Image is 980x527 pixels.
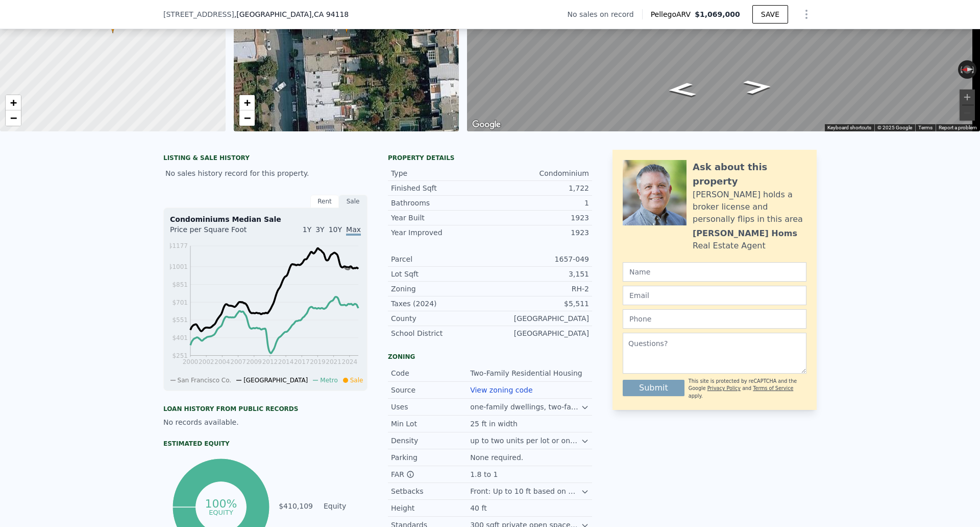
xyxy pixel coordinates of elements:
[303,225,311,234] span: 1Y
[315,225,324,234] span: 3Y
[391,368,470,378] div: Code
[172,334,188,341] tspan: $401
[170,214,361,224] div: Condominiums Median Sale
[243,377,308,384] span: [GEOGRAPHIC_DATA]
[623,309,806,329] input: Phone
[10,111,17,124] span: −
[391,452,470,463] div: Parking
[490,168,589,178] div: Condominium
[391,436,470,446] div: Density
[388,353,592,361] div: Zoning
[170,224,265,241] div: Price per Square Foot
[391,183,490,193] div: Finished Sqft
[391,213,490,223] div: Year Built
[391,385,470,395] div: Source
[623,286,806,305] input: Email
[342,358,358,365] tspan: 2024
[877,125,912,130] span: © 2025 Google
[693,240,766,252] div: Real Estate Agent
[693,189,806,225] div: [PERSON_NAME] holds a broker license and personally flips in this area
[183,358,199,365] tspan: 2000
[960,105,975,121] button: Zoom out
[246,358,262,365] tspan: 2009
[10,96,17,109] span: +
[163,417,367,427] div: No records available.
[388,154,592,162] div: Property details
[163,9,234,19] span: [STREET_ADDRESS]
[168,263,188,270] tspan: $1001
[163,154,367,164] div: LISTING & SALE HISTORY
[391,313,490,324] div: County
[470,469,500,479] div: 1.8 to 1
[918,125,933,130] a: Terms (opens in new tab)
[391,254,490,264] div: Parcel
[329,225,342,234] span: 10Y
[470,402,581,412] div: one-family dwellings, two-family houses
[209,508,233,516] tspan: equity
[827,124,871,131] button: Keyboard shortcuts
[689,378,806,400] div: This site is protected by reCAPTCHA and the Google and apply.
[391,469,470,479] div: FAR
[205,497,237,510] tspan: 100%
[391,227,490,238] div: Year Improved
[391,269,490,279] div: Lot Sqft
[243,111,250,124] span: −
[172,352,188,359] tspan: $251
[339,195,367,208] div: Sale
[163,164,367,182] div: No sales history record for this property.
[346,225,361,236] span: Max
[490,254,589,264] div: 1657-049
[294,358,310,365] tspan: 2017
[391,328,490,338] div: School District
[391,168,490,178] div: Type
[490,313,589,324] div: [GEOGRAPHIC_DATA]
[163,440,367,448] div: Estimated Equity
[470,118,503,131] a: Open this area in Google Maps (opens a new window)
[322,500,367,512] td: Equity
[958,60,964,79] button: Rotate counterclockwise
[310,195,339,208] div: Rent
[6,95,21,110] a: Zoom in
[693,227,797,240] div: [PERSON_NAME] Homs
[470,486,581,496] div: Front: Up to 10 ft based on adjacent properties; Rear: 30% of lot depth or at least 15 ft; Side: ...
[391,284,490,294] div: Zoning
[172,316,188,324] tspan: $551
[655,79,708,100] path: Go North, 15th Ave
[391,299,490,309] div: Taxes (2024)
[490,328,589,338] div: [GEOGRAPHIC_DATA]
[278,500,313,512] td: $410,109
[752,5,788,24] button: SAVE
[490,269,589,279] div: 3,151
[490,198,589,208] div: 1
[234,9,349,19] span: , [GEOGRAPHIC_DATA]
[490,227,589,238] div: 1923
[796,4,817,25] button: Show Options
[168,242,188,249] tspan: $1177
[6,110,21,126] a: Zoom out
[567,9,642,19] div: No sales on record
[695,10,740,18] span: $1,069,000
[490,299,589,309] div: $5,511
[753,385,793,391] a: Terms of Service
[172,281,188,288] tspan: $851
[311,10,349,18] span: , CA 94118
[490,213,589,223] div: 1923
[470,436,581,446] div: up to two units per lot or one unit per 1,500 sqft of lot area
[470,368,584,378] div: Two-Family Residential Housing
[707,385,741,391] a: Privacy Policy
[326,358,341,365] tspan: 2021
[391,503,470,513] div: Height
[278,358,294,365] tspan: 2014
[350,377,363,384] span: Sale
[178,377,232,384] span: San Francisco Co.
[731,77,784,98] path: Go South, 15th Ave
[693,160,806,189] div: Ask about this property
[391,402,470,412] div: Uses
[971,60,977,79] button: Rotate clockwise
[310,358,326,365] tspan: 2019
[490,284,589,294] div: RH-2
[391,198,490,208] div: Bathrooms
[199,358,214,365] tspan: 2002
[230,358,246,365] tspan: 2007
[651,9,695,19] span: Pellego ARV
